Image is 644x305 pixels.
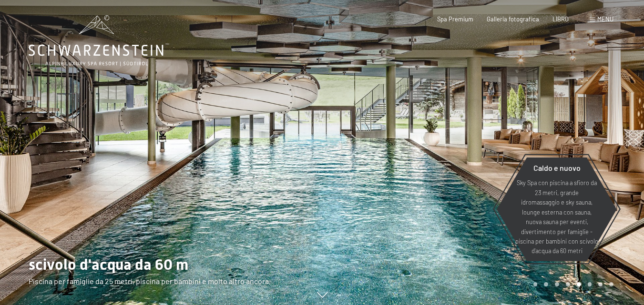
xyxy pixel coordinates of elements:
div: Pagina 6 della giostra [588,282,592,286]
a: Spa Premium [437,15,473,23]
a: LIBRO [552,15,569,23]
div: Carousel Page 3 [555,282,559,286]
div: Carousel Page 5 (Current Slide) [577,282,581,286]
div: Carousel Page 4 [566,282,570,286]
a: Galleria fotografica [487,15,539,23]
font: Sky Spa con piscina a sfioro da 23 metri, grande idromassaggio e sky sauna, lounge esterna con sa... [515,179,598,255]
font: menu [597,15,613,23]
div: Paginazione carosello [530,282,613,286]
div: Pagina 8 della giostra [609,282,613,286]
a: Caldo e nuovo Sky Spa con piscina a sfioro da 23 metri, grande idromassaggio e sky sauna, lounge ... [496,157,617,262]
div: Carosello Pagina 7 [598,282,603,286]
div: Carousel Page 2 [544,282,548,286]
div: Carousel Page 1 [533,282,538,286]
font: Caldo e nuovo [533,163,581,172]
